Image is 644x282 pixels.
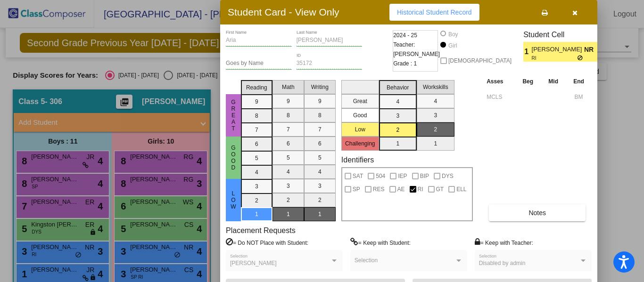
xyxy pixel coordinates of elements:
span: DYS [442,170,454,182]
span: GT [436,184,444,195]
label: = Keep with Student: [350,238,411,247]
span: IEP [398,170,407,182]
h3: Student Cell [523,30,605,39]
input: assessment [487,90,512,104]
span: Disabled by admin [479,260,526,266]
th: Mid [541,76,566,87]
span: RI [418,184,423,195]
th: Asses [484,76,515,87]
span: BIP [420,170,429,182]
button: Historical Student Record [389,4,479,21]
span: Notes [528,209,546,217]
label: = Keep with Teacher: [475,238,533,247]
span: NR [584,45,597,55]
span: [PERSON_NAME] [532,45,584,55]
span: SAT [353,170,363,182]
span: Great [229,99,238,132]
button: Notes [489,204,586,221]
span: Good [229,145,238,171]
div: Boy [448,30,458,39]
span: RI [532,55,578,62]
span: ELL [456,184,466,195]
span: Low [229,190,238,210]
span: [DEMOGRAPHIC_DATA] [448,55,512,66]
span: [PERSON_NAME] [230,260,277,266]
th: End [566,76,592,87]
input: goes by name [226,60,292,67]
div: Girl [448,41,457,50]
label: = Do NOT Place with Student: [226,238,308,247]
span: 2024 - 25 [393,31,417,40]
span: Historical Student Record [397,8,472,16]
span: Grade : 1 [393,59,417,68]
span: 2 [597,46,605,57]
span: 504 [376,170,385,182]
label: Identifiers [341,155,374,164]
input: Enter ID [297,60,363,67]
h3: Student Card - View Only [228,6,339,18]
span: Teacher: [PERSON_NAME] [393,40,440,59]
th: Beg [515,76,541,87]
label: Placement Requests [226,226,296,235]
span: AE [397,184,405,195]
span: SP [353,184,360,195]
span: RES [373,184,385,195]
span: 1 [523,46,531,57]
